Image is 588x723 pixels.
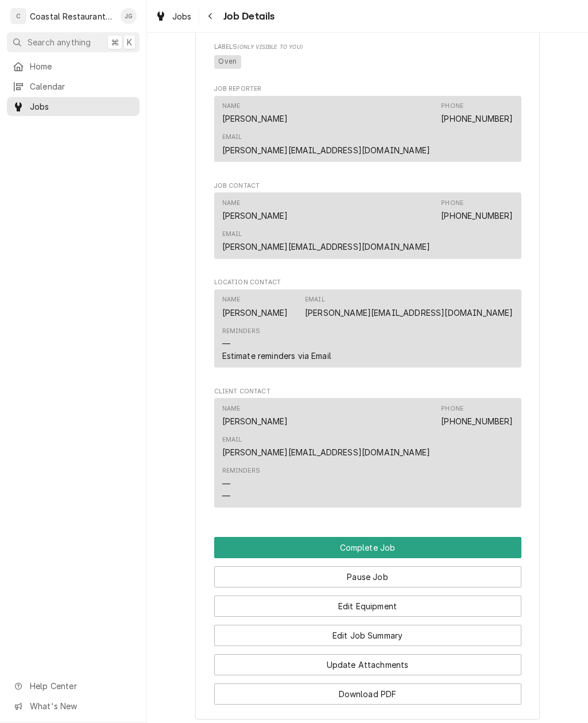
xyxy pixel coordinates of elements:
div: Button Group Row [214,617,521,646]
div: [PERSON_NAME] [222,307,288,319]
div: Contact [214,192,521,259]
div: Estimate reminders via Email [222,350,331,362]
a: [PERSON_NAME][EMAIL_ADDRESS][DOMAIN_NAME] [222,145,431,155]
div: Name [222,295,241,304]
span: Help Center [30,680,133,692]
button: Update Attachments [214,654,521,675]
span: (Only Visible to You) [237,44,302,50]
span: [object Object] [214,53,521,71]
div: Button Group Row [214,646,521,675]
div: Reminders [222,466,260,475]
div: Email [222,133,431,156]
a: [PHONE_NUMBER] [441,211,513,221]
div: Job Reporter List [214,96,521,168]
div: Reminders [222,327,331,362]
span: Calendar [30,80,134,92]
a: Calendar [7,77,140,96]
button: Edit Equipment [214,596,521,617]
div: Phone [441,102,463,111]
div: Location Contact List [214,289,521,373]
span: What's New [30,700,133,712]
a: [PHONE_NUMBER] [441,114,513,123]
div: Job Reporter [214,84,521,167]
a: Go to What's New [7,697,140,716]
div: JG [121,8,137,24]
div: Name [222,404,288,427]
div: Email [222,133,242,142]
div: Name [222,199,241,208]
div: Email [305,295,513,318]
button: Download PDF [214,683,521,705]
div: Button Group Row [214,587,521,617]
div: Button Group Row [214,675,521,705]
div: Phone [441,404,463,413]
div: C [10,8,26,24]
div: [object Object] [214,42,521,71]
div: Button Group Row [214,558,521,587]
div: Phone [441,404,513,427]
div: Name [222,295,288,318]
a: [PERSON_NAME][EMAIL_ADDRESS][DOMAIN_NAME] [305,308,513,318]
div: Email [222,230,431,253]
div: Email [305,295,325,304]
span: Job Details [220,9,275,24]
div: Reminders [222,466,260,501]
button: Pause Job [214,566,521,587]
button: Navigate back [202,7,220,25]
div: Name [222,404,241,413]
div: Phone [441,102,513,125]
div: Client Contact [214,387,521,513]
div: Email [222,230,242,239]
div: [PERSON_NAME] [222,113,288,125]
div: Phone [441,199,513,222]
span: Location Contact [214,278,521,287]
div: Name [222,102,241,111]
div: Name [222,199,288,222]
div: James Gatton's Avatar [121,8,137,24]
div: Location Contact [214,278,521,373]
a: [PERSON_NAME][EMAIL_ADDRESS][DOMAIN_NAME] [222,242,431,252]
div: Name [222,102,288,125]
div: Client Contact List [214,398,521,513]
div: — [222,478,230,490]
div: Email [222,435,242,444]
div: Reminders [222,327,260,336]
span: Home [30,60,134,72]
div: Contact [214,289,521,368]
div: Job Contact [214,181,521,264]
a: Go to Help Center [7,676,140,695]
div: [PERSON_NAME] [222,210,288,222]
a: Jobs [150,7,196,26]
div: Contact [214,398,521,508]
div: Button Group Row [214,537,521,558]
button: Search anything⌘K [7,32,140,52]
button: Complete Job [214,537,521,558]
span: K [127,36,132,48]
span: Job Reporter [214,84,521,94]
a: Jobs [7,97,140,116]
span: Oven [214,55,242,69]
span: Labels [214,42,521,52]
div: — [222,490,230,502]
div: Button Group [214,537,521,705]
span: Client Contact [214,387,521,396]
span: Jobs [30,100,134,113]
span: Job Contact [214,181,521,191]
div: Job Contact List [214,192,521,264]
a: [PERSON_NAME][EMAIL_ADDRESS][DOMAIN_NAME] [222,447,431,457]
div: Coastal Restaurant Repair [30,10,114,22]
div: Contact [214,96,521,163]
span: Search anything [28,36,91,48]
a: [PHONE_NUMBER] [441,416,513,426]
span: Jobs [172,10,192,22]
button: Edit Job Summary [214,625,521,646]
div: [PERSON_NAME] [222,415,288,427]
div: Email [222,435,431,458]
a: Home [7,57,140,76]
span: ⌘ [111,36,119,48]
div: — [222,338,230,350]
div: Phone [441,199,463,208]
